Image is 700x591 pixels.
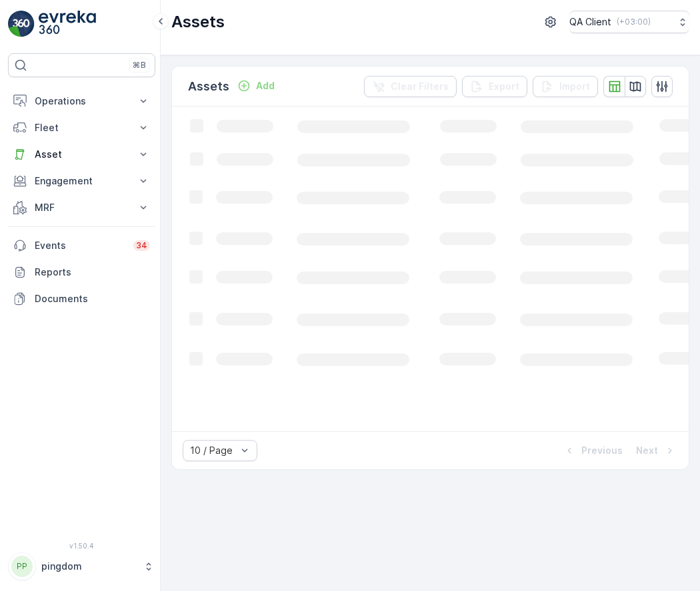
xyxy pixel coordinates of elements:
[8,259,155,286] a: Reports
[462,76,527,97] button: Export
[636,444,658,457] p: Next
[39,11,96,37] img: logo_light-DOdMpM7g.png
[171,11,225,33] p: Assets
[8,11,35,37] img: logo
[35,148,129,161] p: Asset
[35,95,129,108] p: Operations
[569,15,611,29] p: QA Client
[8,542,155,550] span: v 1.50.4
[8,88,155,114] button: Operations
[35,239,125,252] p: Events
[581,444,623,457] p: Previous
[569,11,689,33] button: QA Client(+03:00)
[559,80,590,93] p: Import
[8,168,155,194] button: Engagement
[35,266,150,279] p: Reports
[8,114,155,141] button: Fleet
[35,201,129,214] p: MRF
[188,77,229,96] p: Assets
[391,80,449,93] p: Clear Filters
[8,286,155,312] a: Documents
[133,60,146,71] p: ⌘B
[11,556,33,577] div: PP
[364,76,457,97] button: Clear Filters
[533,76,598,97] button: Import
[41,560,137,573] p: pingdom
[35,121,129,134] p: Fleet
[617,17,651,27] p: ( +03:00 )
[561,443,624,459] button: Previous
[8,194,155,221] button: MRF
[136,240,147,251] p: 34
[232,78,280,94] button: Add
[489,80,519,93] p: Export
[35,292,150,305] p: Documents
[8,232,155,259] a: Events34
[8,552,155,580] button: PPpingdom
[256,79,275,93] p: Add
[8,141,155,168] button: Asset
[35,174,129,188] p: Engagement
[635,443,678,459] button: Next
